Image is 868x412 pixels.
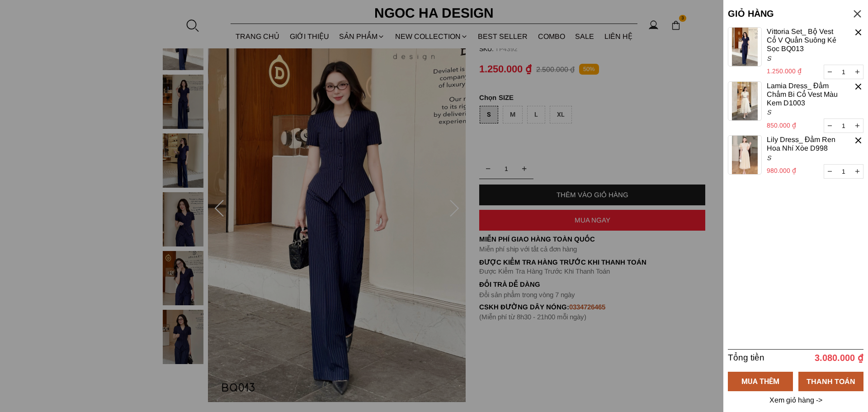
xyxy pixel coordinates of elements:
p: 3.080.000 ₫ [809,352,863,363]
h6: Tổng tiền [728,353,793,363]
p: S [767,153,843,163]
img: jpeg.jpeg [728,135,762,175]
input: Quantity input [824,165,863,178]
div: THANH TOÁN [798,375,863,387]
p: S [767,107,843,117]
input: Quantity input [824,65,863,79]
input: Quantity input [824,119,863,133]
a: Lamia Dress_ Đầm Chấm Bi Cổ Vest Màu Kem D1003 [767,81,843,108]
a: Lily Dress_ Đầm Ren Hoa Nhí Xòe D998 [767,135,843,152]
a: Vittoria Set_ Bộ Vest Cổ V Quần Suông Kẻ Sọc BQ013 [767,27,843,53]
img: jpeg.jpeg [728,27,762,66]
h5: GIỎ HÀNG [728,9,832,19]
img: jpeg.jpeg [728,81,762,121]
p: S [767,53,843,63]
a: THANH TOÁN [798,372,863,391]
p: 1.250.000 ₫ [767,66,841,76]
a: Xem giỏ hàng -> [768,396,824,404]
p: 850.000 ₫ [767,120,841,130]
p: 980.000 ₫ [767,166,841,175]
div: MUA THÊM [728,376,793,387]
